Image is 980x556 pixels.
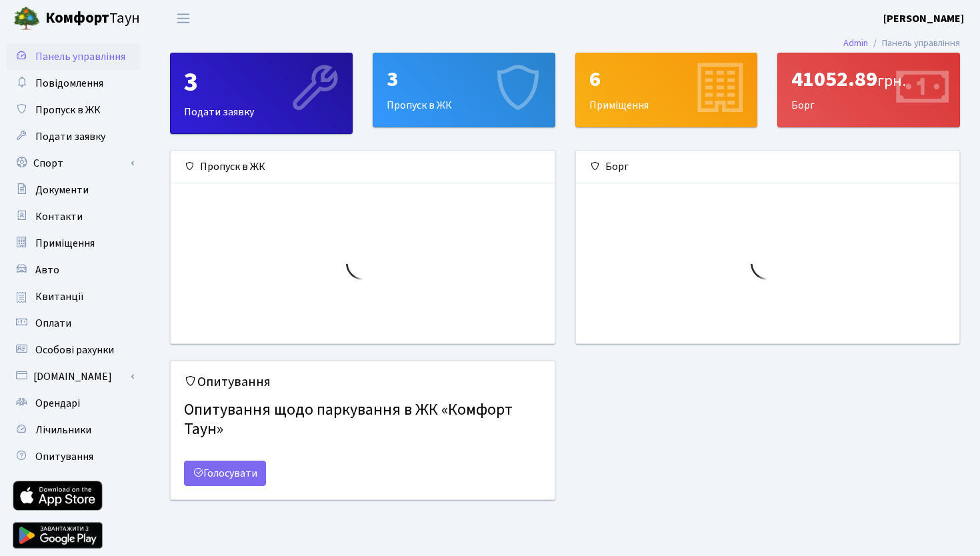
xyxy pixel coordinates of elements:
[373,53,555,127] a: 3Пропуск в ЖК
[7,337,140,363] a: Особові рахунки
[576,53,757,127] div: Приміщення
[373,53,555,127] div: Пропуск в ЖК
[35,423,91,437] span: Лічильники
[883,11,964,26] b: [PERSON_NAME]
[35,316,71,331] span: Оплати
[7,43,140,70] a: Панель управління
[171,53,352,133] div: Подати заявку
[7,150,140,177] a: Спорт
[35,236,95,251] span: Приміщення
[7,70,140,97] a: Повідомлення
[7,123,140,150] a: Подати заявку
[7,310,140,337] a: Оплати
[35,289,84,304] span: Квитанції
[877,69,906,93] span: грн.
[791,67,946,92] div: 41052.89
[589,67,744,92] div: 6
[778,53,959,127] div: Борг
[35,449,93,464] span: Опитування
[7,417,140,443] a: Лічильники
[576,151,960,183] div: Борг
[13,5,40,32] img: logo.png
[387,67,541,92] div: 3
[184,461,266,486] a: Голосувати
[7,97,140,123] a: Пропуск в ЖК
[7,390,140,417] a: Орендарі
[35,343,114,357] span: Особові рахунки
[184,67,339,99] div: 3
[7,230,140,257] a: Приміщення
[575,53,758,127] a: 6Приміщення
[35,129,105,144] span: Подати заявку
[7,283,140,310] a: Квитанції
[35,183,89,197] span: Документи
[184,395,541,445] h4: Опитування щодо паркування в ЖК «Комфорт Таун»
[184,374,541,390] h5: Опитування
[7,257,140,283] a: Авто
[7,203,140,230] a: Контакти
[35,49,125,64] span: Панель управління
[35,76,103,91] span: Повідомлення
[171,151,555,183] div: Пропуск в ЖК
[35,396,80,411] span: Орендарі
[35,263,59,277] span: Авто
[843,36,868,50] a: Admin
[883,11,964,27] a: [PERSON_NAME]
[45,7,109,29] b: Комфорт
[35,209,83,224] span: Контакти
[823,29,980,57] nav: breadcrumb
[170,53,353,134] a: 3Подати заявку
[167,7,200,29] button: Переключити навігацію
[7,363,140,390] a: [DOMAIN_NAME]
[7,177,140,203] a: Документи
[7,443,140,470] a: Опитування
[35,103,101,117] span: Пропуск в ЖК
[868,36,960,51] li: Панель управління
[45,7,140,30] span: Таун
